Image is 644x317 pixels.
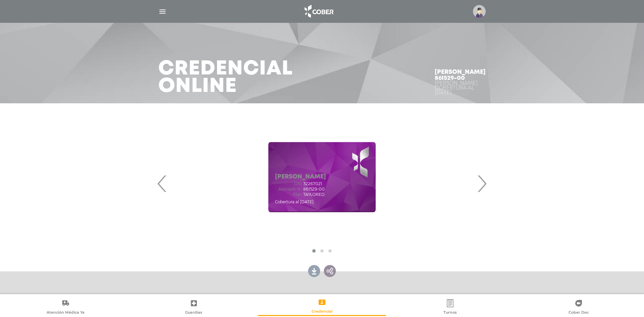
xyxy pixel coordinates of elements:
span: TAYLORED [303,192,325,197]
span: DNI [275,181,302,186]
span: Credencial [312,309,332,315]
a: Cober Doc [515,299,643,316]
img: Cober_menu-lines-white.svg [158,7,167,16]
h4: [PERSON_NAME] 861529-00 [435,69,486,81]
span: Asociado N° [275,187,302,192]
h5: [PERSON_NAME] [275,173,326,181]
span: Atención Médica Ya [47,310,85,316]
span: 861529-00 [303,187,325,192]
img: logo_cober_home-white.png [301,3,336,19]
img: profile-placeholder.svg [473,5,486,18]
a: Credencial [258,298,386,315]
a: Turnos [386,299,514,316]
span: Cobertura al [DATE] [275,199,314,204]
span: Previous [156,165,169,202]
a: Atención Médica Ya [1,299,129,316]
a: Guardias [129,299,258,316]
h3: Credencial Online [158,60,293,95]
span: Cober Doc [569,310,589,316]
span: Next [475,165,488,202]
span: 32267021 [303,181,322,186]
span: Plan [275,192,302,197]
span: Guardias [185,310,202,316]
span: Turnos [443,310,457,316]
div: [PERSON_NAME] Cobertura al [DATE] [435,81,486,95]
